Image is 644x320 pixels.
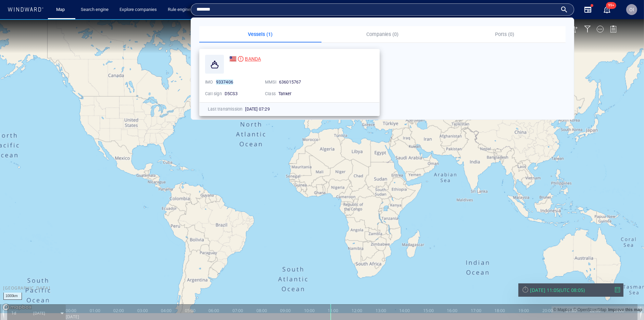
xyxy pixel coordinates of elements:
[245,55,261,63] span: BANDA
[583,268,585,274] span: )
[608,288,642,293] a: Improve this map
[3,266,50,272] div: [GEOGRAPHIC_DATA]
[205,79,213,85] p: IMO
[584,7,591,13] div: Filter
[208,106,242,112] p: Last transmission
[78,4,111,16] a: Search engine
[610,7,617,13] div: Legend
[216,79,233,85] mark: 9337406
[53,4,70,16] a: Map
[553,288,572,293] a: Mapbox
[245,106,269,112] span: [DATE] 07:29
[225,91,238,96] span: D5CS3
[3,273,22,281] div: 1000km
[606,2,616,9] span: 99+
[629,7,634,12] span: OI
[522,267,529,274] div: Reset Time
[603,5,611,14] div: Notification center
[603,5,611,14] button: 99+
[559,268,560,274] span: (
[203,30,317,38] p: Vessels (1)
[2,284,32,292] a: Mapbox logo
[278,91,319,97] div: Tanker
[615,289,639,315] iframe: Chat
[557,7,565,14] div: Map Tools
[602,4,613,15] a: 99+
[570,7,578,14] button: Create an AOI.
[117,4,160,16] a: Explore companies
[597,7,604,13] div: Map Display
[326,30,440,38] p: Companies (0)
[279,79,301,85] span: 636015767
[245,56,261,62] span: BANDA
[447,30,561,38] p: Ports (0)
[265,79,276,85] p: MMSI
[51,4,73,16] button: Map
[265,91,276,97] p: Class
[522,268,620,274] div: [DATE] 11:05(UTC 08:05)
[560,268,583,274] span: UTC 08:05
[625,3,639,16] button: OI
[573,288,606,293] a: OpenStreetMap
[165,4,193,16] a: Rule engine
[229,55,261,63] a: BANDA
[205,91,222,97] p: Call sign
[530,268,559,274] div: [DATE] 11:05
[238,56,243,62] div: High risk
